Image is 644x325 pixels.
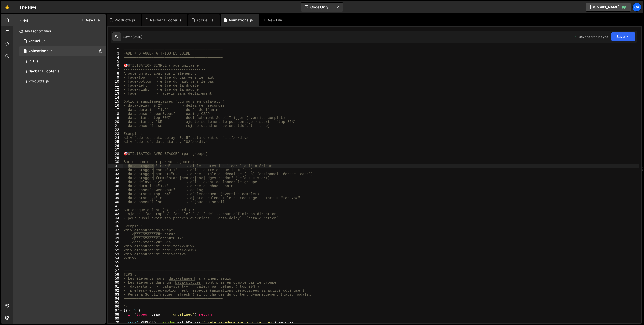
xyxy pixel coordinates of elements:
[108,293,123,297] div: 63
[24,50,27,54] span: 1
[108,112,123,116] div: 18
[263,18,284,23] div: New File
[632,3,641,12] a: Ca
[108,264,123,268] div: 56
[108,140,123,144] div: 25
[108,172,123,176] div: 33
[108,180,123,184] div: 35
[28,69,60,74] div: Navbar + Footer.js
[108,92,123,96] div: 13
[28,39,46,43] div: Accueil.js
[108,124,123,128] div: 21
[108,51,123,56] div: 3
[1,1,13,13] a: 🤙
[108,164,123,168] div: 31
[108,148,123,152] div: 27
[108,196,123,200] div: 39
[229,18,253,23] div: Animations.js
[108,200,123,204] div: 40
[108,76,123,80] div: 9
[108,309,123,313] div: 67
[108,188,123,192] div: 37
[28,49,53,53] div: Animations.js
[108,80,123,84] div: 10
[108,297,123,301] div: 64
[13,26,106,36] div: Javascript files
[108,56,123,60] div: 4
[108,208,123,212] div: 42
[108,236,123,240] div: 49
[108,84,123,88] div: 11
[108,277,123,281] div: 59
[108,120,123,124] div: 20
[108,212,123,216] div: 43
[108,152,123,156] div: 28
[108,305,123,309] div: 66
[108,176,123,180] div: 34
[108,228,123,232] div: 47
[108,273,123,277] div: 58
[115,18,135,23] div: Products.js
[108,244,123,248] div: 51
[108,216,123,220] div: 44
[108,100,123,104] div: 15
[19,36,106,46] div: 17034/46801.js
[108,168,123,172] div: 32
[108,104,123,108] div: 16
[108,224,123,228] div: 46
[108,47,123,51] div: 2
[108,268,123,273] div: 57
[108,248,123,252] div: 52
[108,220,123,224] div: 45
[108,60,123,64] div: 5
[108,281,123,285] div: 60
[108,260,123,264] div: 55
[108,184,123,188] div: 36
[81,18,100,22] button: New File
[108,160,123,164] div: 30
[108,317,123,321] div: 69
[108,285,123,289] div: 61
[108,156,123,160] div: 29
[19,66,106,76] div: 17034/47476.js
[108,72,123,76] div: 8
[108,64,123,68] div: 6
[108,128,123,132] div: 22
[132,35,142,39] div: [DATE]
[108,252,123,256] div: 53
[123,35,142,39] div: Saved
[108,68,123,72] div: 7
[108,136,123,140] div: 24
[108,132,123,136] div: 23
[108,256,123,260] div: 54
[301,3,343,12] button: Code Only
[19,56,106,66] div: 17034/46803.js
[108,192,123,196] div: 38
[108,232,123,236] div: 48
[108,240,123,244] div: 50
[19,76,106,86] div: 17034/47579.js
[108,88,123,92] div: 12
[586,3,631,12] a: [DOMAIN_NAME]
[150,18,181,23] div: Navbar + Footer.js
[28,79,49,84] div: Products.js
[108,321,123,325] div: 70
[574,35,608,39] div: Dev and prod in sync
[19,17,28,23] h2: Files
[108,96,123,100] div: 14
[19,4,37,10] div: The Hive
[19,46,106,56] div: 17034/46849.js
[196,18,214,23] div: Accueil.js
[108,301,123,305] div: 65
[108,116,123,120] div: 19
[108,313,123,317] div: 68
[108,144,123,148] div: 26
[108,289,123,293] div: 62
[108,108,123,112] div: 17
[28,59,38,64] div: Init.js
[108,204,123,208] div: 41
[611,32,635,41] button: Save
